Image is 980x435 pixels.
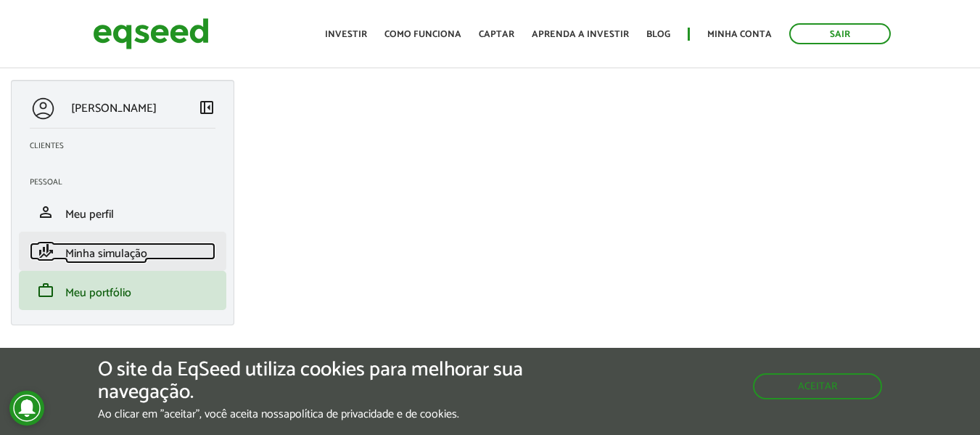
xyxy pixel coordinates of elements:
[707,30,772,39] a: Minha conta
[753,373,882,399] button: Aceitar
[37,282,54,299] span: work
[37,203,54,221] span: person
[71,102,157,115] p: [PERSON_NAME]
[325,30,367,39] a: Investir
[37,243,54,260] span: finance_mode
[98,407,568,421] p: Ao clicar em "aceitar", você aceita nossa .
[384,30,461,39] a: Como funciona
[30,178,226,187] h2: Pessoal
[19,271,226,310] li: Meu portfólio
[93,15,209,53] img: EqSeed
[289,409,457,420] a: política de privacidade e de cookies
[19,232,226,271] li: Minha simulação
[646,30,670,39] a: Blog
[65,283,131,303] span: Meu portfólio
[30,203,215,221] a: personMeu perfil
[98,359,568,404] h5: O site da EqSeed utiliza cookies para melhorar sua navegação.
[789,23,891,44] a: Sair
[65,244,147,264] span: Minha simulação
[30,282,215,299] a: workMeu portfólio
[198,99,215,116] span: left_panel_close
[30,243,215,260] a: finance_modeMinha simulação
[30,142,226,150] h2: Clientes
[19,192,226,232] li: Meu perfil
[532,30,629,39] a: Aprenda a investir
[479,30,514,39] a: Captar
[65,205,114,224] span: Meu perfil
[198,99,215,119] a: Colapsar menu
